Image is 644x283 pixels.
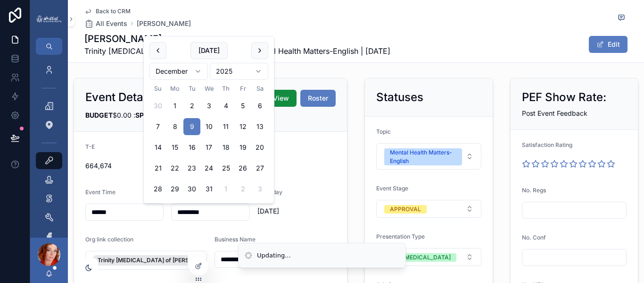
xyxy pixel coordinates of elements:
[84,8,131,15] a: Back to CRM
[85,143,95,150] span: T-E
[166,160,183,177] button: Monday, December 22nd, 2025
[183,84,200,94] th: Tuesday
[376,233,425,240] span: Presentation Type
[308,94,328,103] span: Roster
[84,32,390,45] h1: [PERSON_NAME]
[183,118,200,135] button: Tuesday, December 9th, 2025, selected
[200,139,217,156] button: Wednesday, December 17th, 2025
[93,255,233,266] button: Unselect 643
[234,97,251,114] button: Friday, December 5th, 2025
[200,84,217,94] th: Wednesday
[36,15,62,24] img: App logo
[85,90,155,105] h2: Event Details
[300,90,336,107] button: Roster
[251,160,268,177] button: Saturday, December 27th, 2025
[522,109,587,117] span: Post Event Feedback
[251,118,268,135] button: Saturday, December 13th, 2025
[257,251,291,260] div: Updating...
[200,160,217,177] button: Wednesday, December 24th, 2025
[149,160,166,177] button: Sunday, December 21st, 2025
[96,8,131,15] span: Back to CRM
[522,187,546,194] span: No. Regs
[257,206,336,216] span: [DATE]
[215,236,256,243] span: Business Name
[217,97,234,114] button: Thursday, December 4th, 2025
[149,84,166,94] th: Sunday
[376,128,391,135] span: Topic
[183,180,200,197] button: Tuesday, December 30th, 2025
[217,180,234,197] button: Thursday, January 1st, 2026
[85,236,133,243] span: Org link collection
[85,161,336,171] span: 664,674
[376,248,481,266] button: Select Button
[200,97,217,114] button: Wednesday, December 3rd, 2025
[149,118,166,135] button: Sunday, December 7th, 2025
[234,160,251,177] button: Friday, December 26th, 2025
[98,257,219,264] span: Trinity [MEDICAL_DATA] of [PERSON_NAME]
[251,139,268,156] button: Saturday, December 20th, 2025
[85,251,207,270] button: Select Button
[522,90,606,105] h2: PEF Show Rate:
[85,111,160,119] span: $0.00 :
[166,84,183,94] th: Monday
[390,205,421,214] div: APPROVAL
[234,84,251,94] th: Friday
[183,139,200,156] button: Tuesday, December 16th, 2025
[166,97,183,114] button: Monday, December 1st, 2025
[149,180,166,197] button: Sunday, December 28th, 2025
[390,148,456,165] div: Mental Health Matters-English
[166,139,183,156] button: Monday, December 15th, 2025
[137,19,191,28] a: [PERSON_NAME]
[190,42,228,59] button: [DATE]
[376,90,423,105] h2: Statuses
[522,141,572,148] span: Satisfaction Rating
[234,180,251,197] button: Friday, January 2nd, 2026
[376,143,481,170] button: Select Button
[251,180,268,197] button: Saturday, January 3rd, 2026
[166,118,183,135] button: Monday, December 8th, 2025
[234,118,251,135] button: Friday, December 12th, 2025
[376,185,408,192] span: Event Stage
[85,189,116,196] span: Event Time
[589,36,627,53] button: Edit
[200,118,217,135] button: Wednesday, December 10th, 2025
[30,55,68,238] div: scrollable content
[217,139,234,156] button: Thursday, December 18th, 2025
[84,19,127,28] a: All Events
[217,84,234,94] th: Thursday
[251,97,268,114] button: Saturday, December 6th, 2025
[234,139,251,156] button: Friday, December 19th, 2025
[149,84,268,197] table: December 2025
[149,97,166,114] button: Sunday, November 30th, 2025
[217,118,234,135] button: Thursday, December 11th, 2025
[390,253,451,262] div: Live [MEDICAL_DATA]
[183,160,200,177] button: Tuesday, December 23rd, 2025
[96,19,127,28] span: All Events
[84,45,390,57] span: Trinity [MEDICAL_DATA] of [PERSON_NAME] | Mental Health Matters-English | [DATE]
[166,180,183,197] button: Monday, December 29th, 2025
[522,234,546,241] span: No. Conf
[85,111,113,119] strong: BUDGET
[376,200,481,218] button: Select Button
[217,160,234,177] button: Thursday, December 25th, 2025
[251,84,268,94] th: Saturday
[135,111,160,119] strong: SPEND:
[200,180,217,197] button: Wednesday, December 31st, 2025
[183,97,200,114] button: Tuesday, December 2nd, 2025
[149,139,166,156] button: Sunday, December 14th, 2025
